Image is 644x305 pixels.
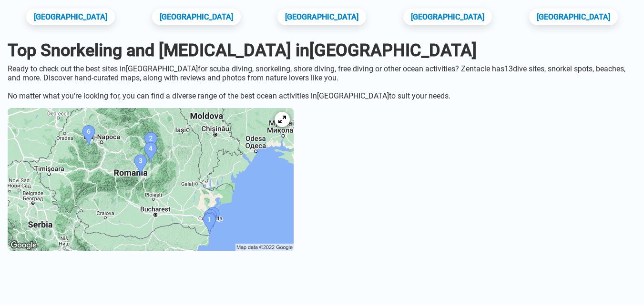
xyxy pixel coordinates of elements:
a: [GEOGRAPHIC_DATA] [26,9,115,25]
img: Romania dive site map [8,108,294,251]
h1: Top Snorkeling and [MEDICAL_DATA] in [GEOGRAPHIC_DATA] [8,40,636,60]
a: [GEOGRAPHIC_DATA] [403,9,492,25]
a: [GEOGRAPHIC_DATA] [277,9,366,25]
a: [GEOGRAPHIC_DATA] [529,9,618,25]
a: [GEOGRAPHIC_DATA] [152,9,241,25]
